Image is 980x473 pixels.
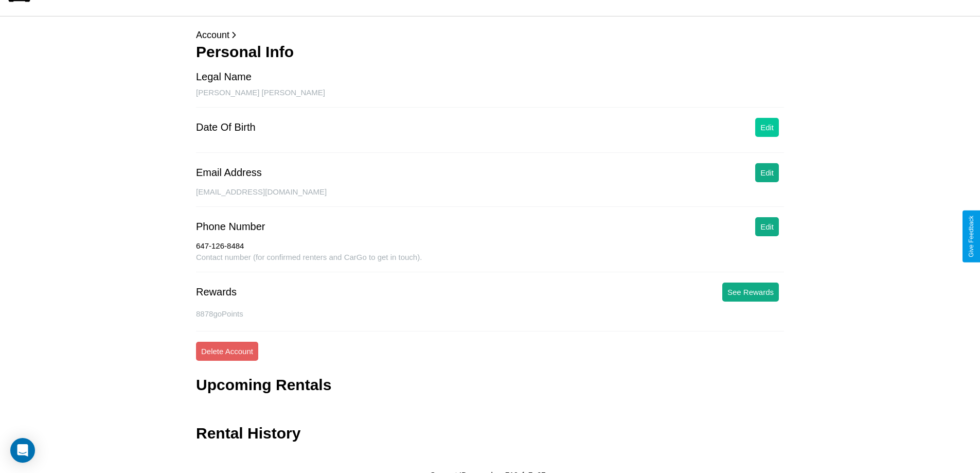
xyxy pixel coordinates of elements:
[755,217,779,236] button: Edit
[10,438,35,463] div: Open Intercom Messenger
[196,167,262,179] div: Email Address
[196,121,256,133] div: Date Of Birth
[196,342,258,361] button: Delete Account
[196,43,784,61] h3: Personal Info
[722,283,779,302] button: See Rewards
[196,253,784,272] div: Contact number (for confirmed renters and CarGo to get in touch).
[196,241,784,253] div: 647-126-8484
[755,118,779,137] button: Edit
[196,71,252,83] div: Legal Name
[196,307,784,321] p: 8878 goPoints
[196,221,265,233] div: Phone Number
[196,376,331,394] h3: Upcoming Rentals
[196,286,237,298] div: Rewards
[196,187,784,207] div: [EMAIL_ADDRESS][DOMAIN_NAME]
[755,163,779,182] button: Edit
[196,27,784,43] p: Account
[196,88,784,108] div: [PERSON_NAME] [PERSON_NAME]
[196,425,300,442] h3: Rental History
[968,216,975,257] div: Give Feedback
